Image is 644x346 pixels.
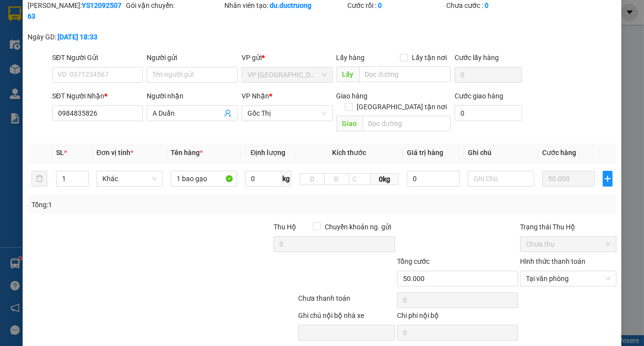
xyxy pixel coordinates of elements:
[29,25,31,33] span: -
[247,106,327,121] span: Gốc Thị
[171,149,203,157] span: Tên hàng
[29,45,113,62] span: DCT20/51A Phường [GEOGRAPHIC_DATA]
[397,310,518,325] div: Chi phí nội bộ
[56,149,64,157] span: SL
[297,293,396,310] div: Chưa thanh toán
[378,1,382,9] b: 0
[455,54,499,62] label: Cước lấy hàng
[526,271,611,286] span: Tại văn phòng
[102,171,157,186] span: Khác
[247,67,327,82] span: VP Yên Sở
[337,54,365,62] span: Lấy hàng
[371,173,399,185] span: 0kg
[337,116,363,131] span: Giao
[171,171,237,187] input: VD: Bàn, Ghế
[353,101,451,112] span: [GEOGRAPHIC_DATA] tận nơi
[147,91,238,101] div: Người nhận
[52,91,143,101] div: SĐT Người Nhận
[31,171,47,187] button: delete
[359,66,451,82] input: Dọc đường
[520,257,585,265] label: Hình thức thanh toán
[526,237,611,252] span: Chưa thu
[464,143,538,162] th: Ghi chú
[270,1,311,9] b: du.ductruong
[77,14,106,22] span: 19009397
[337,92,368,100] span: Giao hàng
[281,171,291,187] span: kg
[397,257,429,265] span: Tổng cước
[52,52,143,63] div: SĐT Người Gửi
[542,171,595,187] input: 0
[63,67,107,76] span: 0984835826
[29,35,130,62] span: VP [GEOGRAPHIC_DATA] -
[455,67,521,83] input: Cước lấy hàng
[455,105,521,121] input: Cước giao hàng
[96,149,133,157] span: Đơn vị tính
[242,92,269,100] span: VP Nhận
[468,171,534,187] input: Ghi Chú
[31,67,107,76] span: A Duẩn -
[321,221,395,232] span: Chuyển khoản ng. gửi
[42,14,75,22] strong: HOTLINE :
[324,173,349,185] input: R
[408,52,451,63] span: Lấy tận nơi
[520,221,616,232] div: Trạng thái Thu Hộ
[28,31,124,42] div: Ngày GD:
[274,223,296,231] span: Thu Hộ
[224,109,232,117] span: user-add
[300,173,325,185] input: D
[603,171,613,187] button: plus
[21,5,127,13] strong: CÔNG TY VẬN TẢI ĐỨC TRƯỞNG
[31,199,249,210] div: Tổng: 1
[147,52,238,63] div: Người gửi
[455,92,503,100] label: Cước giao hàng
[332,149,366,157] span: Kích thước
[363,116,451,131] input: Dọc đường
[7,40,18,48] span: Gửi
[349,173,371,185] input: C
[603,175,612,183] span: plus
[485,1,489,9] b: 0
[542,149,576,157] span: Cước hàng
[298,310,395,325] div: Ghi chú nội bộ nhà xe
[250,149,285,157] span: Định lượng
[58,33,97,41] b: [DATE] 18:33
[337,66,359,82] span: Lấy
[407,149,443,157] span: Giá trị hàng
[242,52,333,63] div: VP gửi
